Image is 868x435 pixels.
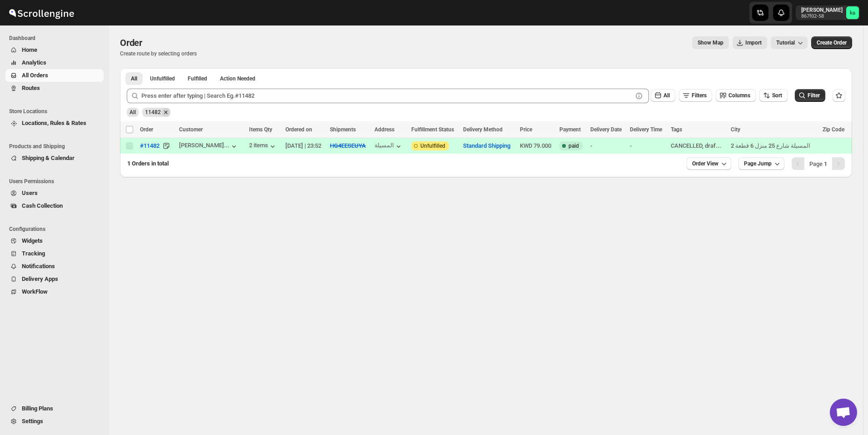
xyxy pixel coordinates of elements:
text: ka [850,10,855,16]
span: Unfulfilled [150,75,175,82]
span: Configurations [9,225,105,233]
span: Users [22,190,38,196]
button: Analytics [5,56,104,69]
button: ActionNeeded [215,72,261,85]
span: Products and Shipping [9,143,105,150]
input: Press enter after typing | Search Eg.#11482 [141,89,633,103]
p: 867f02-58 [801,14,843,19]
div: Open chat [830,399,857,426]
button: #11482 [135,139,165,153]
span: Fulfilled [188,75,207,82]
div: [PERSON_NAME]... [179,142,229,149]
span: Payment [559,126,581,133]
span: #11482 [140,141,160,150]
span: All Orders [22,72,48,79]
button: [PERSON_NAME]... [179,142,239,151]
span: Tutorial [776,40,795,46]
span: Settings [22,418,43,425]
span: Routes [22,85,40,91]
button: Shipping & Calendar [5,152,104,165]
span: Locations, Rules & Rates [22,120,86,126]
button: 2 items [249,142,277,151]
button: Notifications [5,260,104,273]
span: Order View [692,160,718,167]
span: Store Locations [9,108,105,115]
div: ‏المسيلة شارع 25 منزل 6 قطعة 2 [731,141,817,150]
button: Fulfilled [182,72,213,85]
button: Home [5,44,104,56]
button: HG4EESEUYA [330,142,366,149]
button: WorkFlow [5,285,104,298]
div: ‏المسيلة [374,142,394,149]
button: Standard Shipping [463,142,510,149]
span: Users Permissions [9,178,105,185]
span: khaled alrashidi [846,6,859,19]
span: Import [745,39,762,46]
span: All [663,92,670,99]
span: Action Needed [220,75,255,82]
span: Order [140,126,153,133]
button: Unfulfilled [145,72,180,85]
button: Locations, Rules & Rates [5,117,104,130]
span: Sort [772,92,782,99]
span: Dashboard [9,35,105,42]
span: Show Map [698,39,723,46]
span: Shipments [330,126,356,133]
span: paid [569,142,579,150]
span: All [131,75,137,82]
button: Users [5,187,104,200]
span: Order [120,37,142,48]
button: All Orders [5,69,104,82]
button: Filter [795,89,825,102]
span: Address [374,126,394,133]
span: Widgets [22,237,43,244]
span: Zip Code [823,126,844,133]
button: ‏المسيلة [374,142,403,151]
span: Billing Plans [22,405,53,412]
p: [PERSON_NAME] [801,6,843,14]
span: Columns [728,92,750,99]
p: Create route by selecting orders [120,50,197,57]
span: Create Order [817,39,847,46]
span: Ordered on [285,126,312,133]
button: All [125,72,143,85]
span: Page Jump [744,160,772,167]
span: Delivery Apps [22,275,58,282]
div: CANCELLED, draf... [671,141,726,150]
button: Map action label [692,36,729,49]
button: Delivery Apps [5,273,104,285]
span: WorkFlow [22,288,48,295]
span: Shipping & Calendar [22,155,75,161]
span: All [130,109,136,115]
div: KWD 79.000 [520,141,554,150]
span: Fulfillment Status [411,126,454,133]
button: Tutorial [771,36,808,49]
b: 1 [824,160,827,167]
button: User menu [796,5,860,20]
span: Delivery Date [590,126,622,133]
span: Filter [808,92,820,99]
button: Sort [759,89,788,102]
span: Page [809,160,827,167]
span: Tags [671,126,682,133]
span: Delivery Time [630,126,662,133]
span: Items Qty [249,126,272,133]
button: Order View [687,157,731,170]
button: Remove 11482 [162,108,170,116]
span: Cash Collection [22,202,63,209]
span: Analytics [22,59,46,66]
span: Notifications [22,263,55,270]
span: Unfulfilled [420,142,445,150]
button: Import [733,36,767,49]
div: - [630,141,665,150]
span: Price [520,126,532,133]
div: [DATE] | 23:52 [285,141,324,150]
span: Customer [179,126,203,133]
button: Create custom order [811,36,852,49]
button: Cash Collection [5,200,104,212]
span: Tracking [22,250,45,257]
button: Page Jump [738,157,784,170]
button: Routes [5,82,104,95]
button: Filters [679,89,712,102]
